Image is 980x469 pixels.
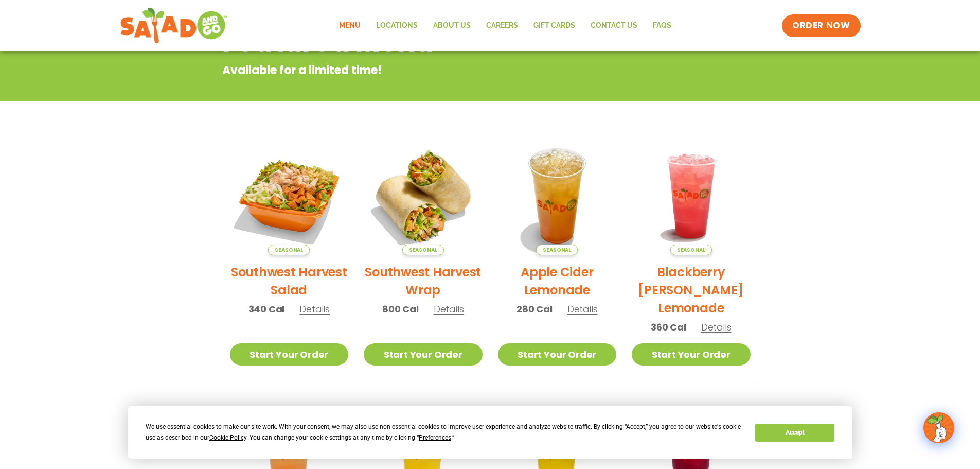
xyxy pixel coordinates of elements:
span: Seasonal [670,245,712,255]
span: 360 Cal [651,320,686,334]
h2: Apple Cider Lemonade [498,263,617,299]
a: Start Your Order [364,343,483,366]
a: Careers [478,14,526,38]
span: Seasonal [268,245,310,255]
a: ORDER NOW [782,14,860,37]
a: FAQs [645,14,679,38]
a: Locations [368,14,425,38]
span: Details [299,303,330,316]
img: Product photo for Southwest Harvest Salad [230,136,349,255]
span: 340 Cal [248,302,285,316]
p: Available for a limited time! [222,62,675,79]
span: Seasonal [536,245,578,255]
span: Preferences [419,434,451,441]
a: Start Your Order [230,343,349,366]
span: Cookie Policy [209,434,246,441]
img: wpChatIcon [924,413,953,442]
span: ORDER NOW [792,20,850,32]
h2: Southwest Harvest Salad [230,263,349,299]
a: About Us [425,14,478,38]
h2: Blackberry [PERSON_NAME] Lemonade [632,263,751,317]
a: Start Your Order [498,343,617,366]
span: Details [567,303,598,316]
img: Product photo for Apple Cider Lemonade [498,136,617,255]
a: Menu [331,14,368,38]
span: Details [434,303,464,316]
a: GIFT CARDS [526,14,583,38]
a: Contact Us [583,14,645,38]
div: Cookie Consent Prompt [128,406,852,459]
span: 800 Cal [382,302,419,316]
span: Details [701,321,732,334]
img: Product photo for Blackberry Bramble Lemonade [632,136,751,255]
a: Start Your Order [632,343,751,366]
nav: Menu [331,14,679,38]
div: We use essential cookies to make our site work. With your consent, we may also use non-essential ... [146,422,743,443]
h2: Southwest Harvest Wrap [364,263,483,299]
img: new-SAG-logo-768×292 [120,5,228,46]
span: Seasonal [402,245,444,255]
img: Product photo for Southwest Harvest Wrap [364,136,483,255]
span: 280 Cal [516,302,553,316]
button: Accept [755,424,834,442]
